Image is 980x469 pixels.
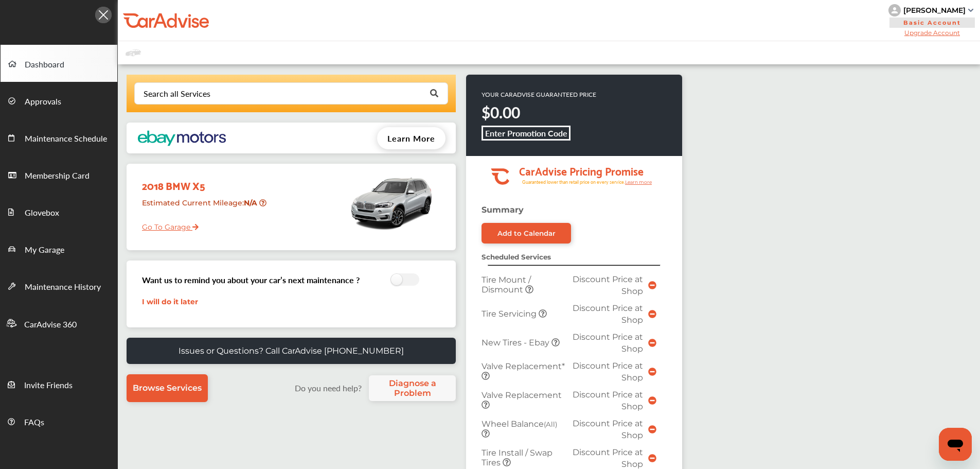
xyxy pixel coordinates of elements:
span: Wheel Balance [482,419,557,429]
a: Maintenance History [1,267,117,304]
img: knH8PDtVvWoAbQRylUukY18CTiRevjo20fAtgn5MLBQj4uumYvk2MzTtcAIzfGAtb1XOLVMAvhLuqoNAbL4reqehy0jehNKdM... [888,4,901,16]
div: 2018 BMW X5 [134,169,285,194]
small: (All) [544,420,557,428]
span: Tire Mount / Dismount [482,275,531,294]
a: My Garage [1,230,117,267]
iframe: Button to launch messaging window [939,428,972,461]
span: Maintenance Schedule [25,132,107,146]
span: CarAdvise 360 [24,318,77,332]
h3: Want us to remind you about your car’s next maintenance ? [142,274,360,286]
span: Approvals [25,95,61,109]
a: Maintenance Schedule [1,119,117,156]
span: Maintenance History [25,281,101,294]
span: My Garage [25,244,64,257]
span: Discount Price at Shop [573,419,643,440]
span: Dashboard [25,58,64,72]
p: YOUR CARADVISE GUARANTEED PRICE [482,90,596,99]
label: Do you need help? [290,382,366,394]
span: Diagnose a Problem [374,378,451,398]
a: I will do it later [142,297,198,306]
img: Icon.5fd9dcc7.svg [95,7,112,23]
tspan: Guaranteed lower than retail price on every service. [522,179,625,185]
span: Discount Price at Shop [573,274,643,296]
strong: Scheduled Services [482,253,551,261]
span: Learn More [387,132,435,144]
a: Glovebox [1,193,117,230]
div: Add to Calendar [497,229,556,237]
span: Discount Price at Shop [573,447,643,469]
img: mobile_12463_st0640_046.jpg [348,169,435,236]
span: New Tires - Ebay [482,338,551,348]
span: Tire Servicing [482,309,539,319]
a: Add to Calendar [482,223,571,244]
span: Discount Price at Shop [573,332,643,354]
img: sCxJUJ+qAmfqhQGDUl18vwLg4ZYJ6CxN7XmbOMBAAAAAElFTkSuQmCC [968,9,973,12]
span: Discount Price at Shop [573,361,643,383]
span: Discount Price at Shop [573,303,643,325]
span: Discount Price at Shop [573,390,643,411]
a: Issues or Questions? Call CarAdvise [PHONE_NUMBER] [127,338,456,364]
strong: Summary [482,205,524,215]
tspan: Learn more [625,179,652,185]
strong: N/A [244,198,259,207]
strong: $0.00 [482,101,520,123]
span: Tire Install / Swap Tires [482,448,553,467]
a: Diagnose a Problem [369,375,456,401]
div: Search all Services [144,90,210,98]
span: Valve Replacement [482,390,562,400]
span: Basic Account [889,18,975,28]
p: Issues or Questions? Call CarAdvise [PHONE_NUMBER] [179,346,404,356]
a: Browse Services [127,374,208,402]
span: Browse Services [133,383,202,393]
span: Invite Friends [24,379,73,392]
a: Go To Garage [134,215,199,234]
span: FAQs [24,416,44,429]
a: Dashboard [1,45,117,82]
a: Membership Card [1,156,117,193]
div: Estimated Current Mileage : [134,194,285,220]
div: [PERSON_NAME] [903,6,966,15]
b: Enter Promotion Code [485,127,567,139]
span: Valve Replacement* [482,361,565,371]
span: Upgrade Account [888,29,976,37]
img: placeholder_car.fcab19be.svg [126,46,141,59]
a: Approvals [1,82,117,119]
span: Membership Card [25,169,90,183]
span: Glovebox [25,206,59,220]
tspan: CarAdvise Pricing Promise [519,161,644,180]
